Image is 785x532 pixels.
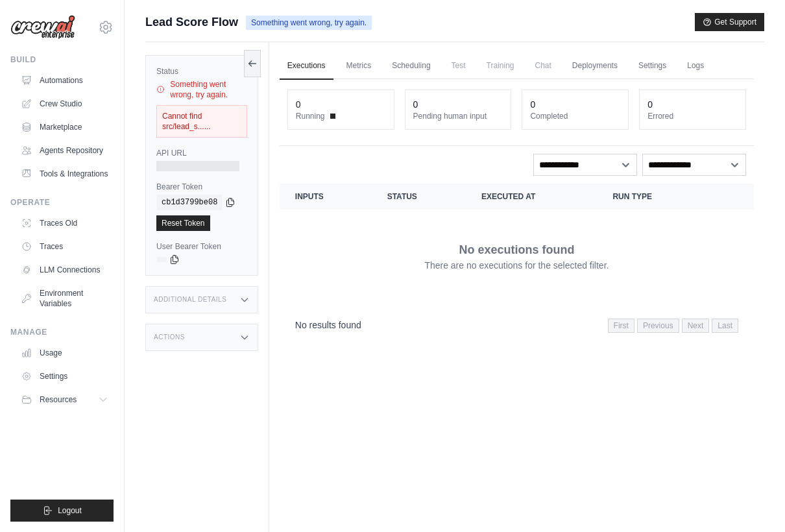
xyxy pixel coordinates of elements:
[156,66,247,77] label: Status
[16,163,114,184] a: Tools & Integrations
[280,308,754,341] nav: Pagination
[637,319,679,333] span: Previous
[682,319,710,333] span: Next
[16,389,114,410] button: Resources
[527,53,559,79] span: Chat is not available until the deployment is complete
[413,98,418,111] div: 0
[10,500,114,522] button: Logout
[466,184,598,210] th: Executed at
[156,195,223,210] code: cb1d3799be08
[296,98,301,111] div: 0
[156,215,210,231] a: Reset Token
[156,148,247,158] label: API URL
[695,13,764,31] button: Get Support
[156,182,247,192] label: Bearer Token
[16,366,114,387] a: Settings
[58,505,82,516] span: Logout
[10,327,114,337] div: Manage
[10,54,114,65] div: Build
[479,53,522,79] span: Training is not available until the deployment is complete
[384,53,438,80] a: Scheduling
[16,70,114,91] a: Automations
[530,111,620,121] dt: Completed
[597,184,706,210] th: Run Type
[16,283,114,314] a: Environment Variables
[296,111,325,121] span: Running
[145,13,238,31] span: Lead Score Flow
[156,79,247,100] div: Something went wrong, try again.
[154,333,185,341] h3: Actions
[530,98,535,111] div: 0
[444,53,474,79] span: Test
[246,16,372,30] span: Something went wrong, try again.
[156,241,247,252] label: User Bearer Token
[16,213,114,234] a: Traces Old
[16,236,114,257] a: Traces
[280,53,333,80] a: Executions
[372,184,466,210] th: Status
[564,53,625,80] a: Deployments
[16,117,114,138] a: Marketplace
[339,53,380,80] a: Metrics
[712,319,738,333] span: Last
[424,259,609,272] p: There are no executions for the selected filter.
[154,296,226,304] h3: Additional Details
[16,260,114,280] a: LLM Connections
[413,111,503,121] dt: Pending human input
[16,343,114,363] a: Usage
[679,53,712,80] a: Logs
[280,184,754,341] section: Crew executions table
[631,53,674,80] a: Settings
[647,111,738,121] dt: Errored
[608,319,634,333] span: First
[647,98,653,111] div: 0
[280,184,372,210] th: Inputs
[459,241,574,259] p: No executions found
[16,93,114,114] a: Crew Studio
[10,197,114,208] div: Operate
[156,105,247,138] div: Cannot find src/lead_s......
[10,15,75,40] img: Logo
[608,319,738,333] nav: Pagination
[295,319,361,332] p: No results found
[40,394,77,405] span: Resources
[16,140,114,161] a: Agents Repository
